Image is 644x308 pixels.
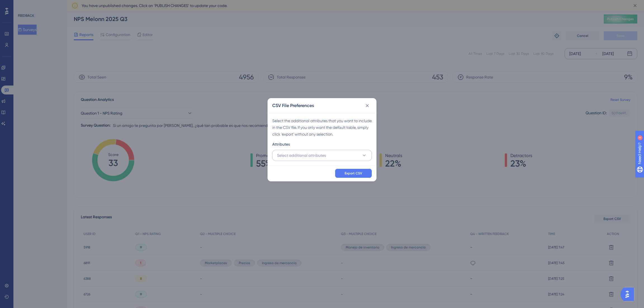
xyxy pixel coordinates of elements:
span: Need Help? [13,1,35,8]
span: Select additional attributes [277,152,326,159]
div: 4 [39,3,41,7]
span: Export CSV [345,171,362,176]
div: Select the additional attributes that you want to include in the CSV file. If you only want the d... [272,117,372,138]
span: Attributes [272,141,290,148]
iframe: UserGuiding AI Assistant Launcher [621,286,637,303]
h2: CSV File Preferences [272,102,314,109]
